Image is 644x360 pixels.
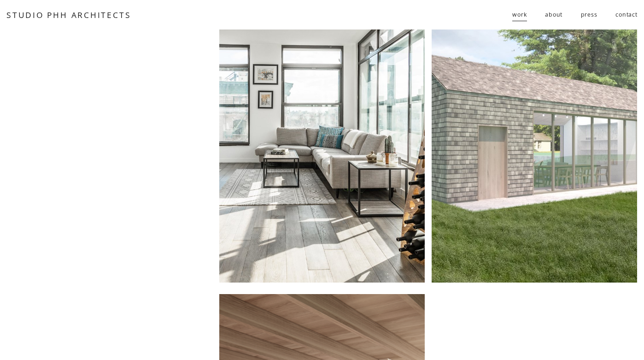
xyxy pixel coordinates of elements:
span: work [512,8,527,22]
a: STUDIO PHH ARCHITECTS [6,9,131,20]
a: folder dropdown [512,7,527,22]
a: press [581,7,597,22]
a: about [545,7,562,22]
a: contact [615,7,638,22]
